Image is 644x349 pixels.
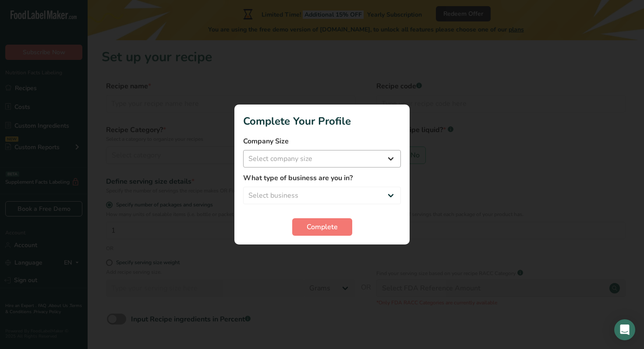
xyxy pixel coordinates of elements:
span: Complete [307,222,338,232]
div: Open Intercom Messenger [614,319,635,340]
button: Complete [292,218,352,236]
label: What type of business are you in? [243,173,401,183]
label: Company Size [243,136,401,147]
h1: Complete Your Profile [243,113,401,129]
